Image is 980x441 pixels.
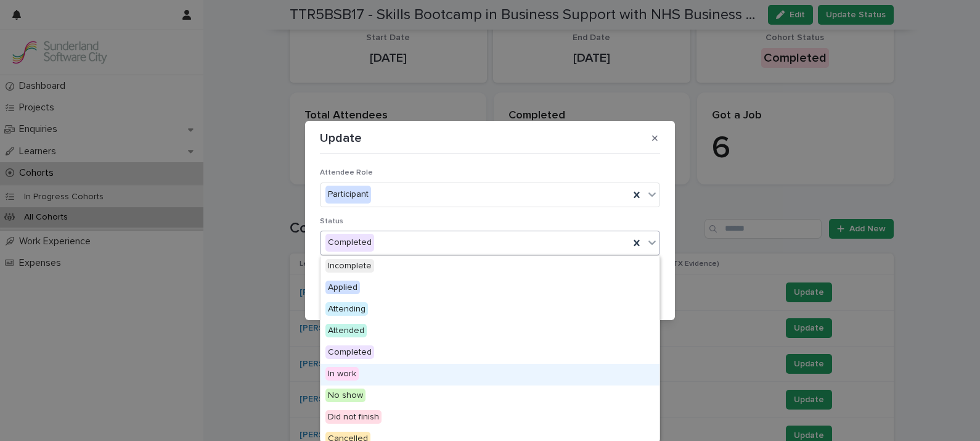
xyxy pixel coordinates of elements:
span: Attended [325,324,367,337]
span: Did not finish [325,410,382,424]
span: Status [320,218,343,225]
div: Attended [321,321,659,342]
div: Completed [321,342,659,364]
div: Completed [325,234,374,252]
p: Update [320,131,362,146]
span: Completed [325,345,374,359]
div: Attending [321,299,659,321]
span: In work [325,367,359,381]
div: Incomplete [321,256,659,278]
div: Participant [325,186,371,204]
span: Applied [325,281,360,294]
span: No show [325,389,365,402]
div: Applied [321,278,659,299]
div: No show [321,385,659,407]
div: In work [321,364,659,385]
span: Attending [325,302,368,316]
span: Incomplete [325,259,374,273]
div: Did not finish [321,407,659,429]
span: Attendee Role [320,169,373,176]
